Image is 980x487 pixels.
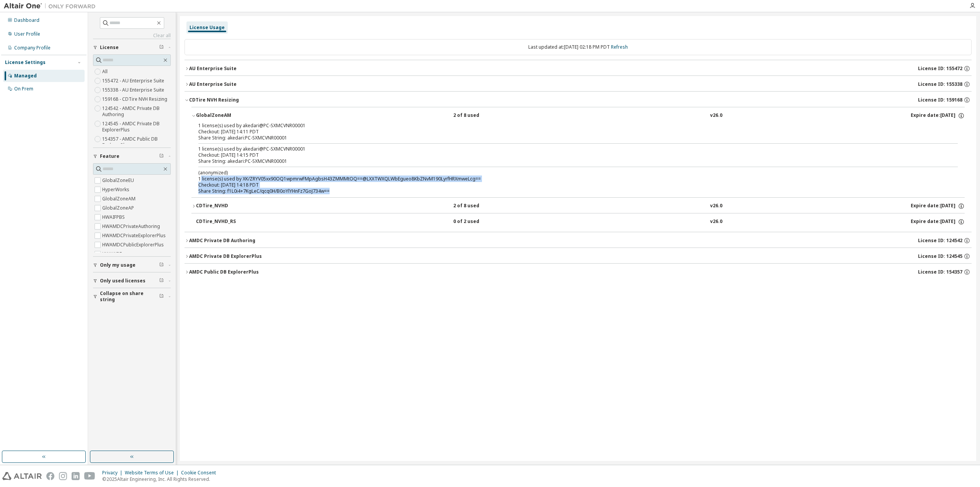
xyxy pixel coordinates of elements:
span: Clear filter [159,278,164,284]
label: All [102,67,109,76]
img: facebook.svg [46,472,54,480]
div: Share String: akedari:PC-SXMCVNR00001 [198,135,939,141]
div: Company Profile [14,45,51,51]
div: Cookie Consent [181,470,220,476]
button: CDTire_NVHD_RS0 of 2 usedv26.0Expire date:[DATE] [196,213,965,230]
label: 155338 - AU Enterprise Suite [102,85,166,95]
div: AMDC Public DB ExplorerPlus [189,269,259,275]
span: License ID: 154357 [918,269,962,275]
span: Only used licenses [100,278,145,284]
button: GlobalZoneAM2 of 8 usedv26.0Expire date:[DATE] [191,107,965,124]
button: AU Enterprise SuiteLicense ID: 155472 [185,60,972,77]
button: Only my usage [93,257,171,274]
img: Altair One [4,2,100,10]
div: AU Enterprise Suite [189,66,237,72]
span: License ID: 124542 [918,238,962,244]
div: User Profile [14,31,40,37]
div: License Settings [5,59,46,66]
div: Managed [14,73,37,79]
span: License ID: 159168 [918,97,962,103]
div: 1 license(s) used by akedari@PC-SXMCVNR00001 [198,123,939,129]
div: 0 of 2 used [453,218,522,225]
label: HWAIFPBS [102,213,126,222]
div: Share String: f1L0i4+7KgLeC/qcq0H/B0oYlYHnFz7GoJ734w== [198,188,939,194]
div: 1 license(s) used by akedari@PC-SXMCVNR00001 [198,146,939,152]
img: altair_logo.svg [2,472,42,480]
span: Feature [100,153,119,159]
label: 159168 - CDTire NVH Resizing [102,95,169,104]
div: Checkout: [DATE] 14:11 PDT [198,129,939,135]
div: Checkout: [DATE] 14:18 PDT [198,182,939,188]
div: Expire date: [DATE] [911,203,965,210]
button: AMDC Public DB ExplorerPlusLicense ID: 154357 [185,264,972,280]
div: Privacy [102,470,125,476]
button: AU Enterprise SuiteLicense ID: 155338 [185,76,972,93]
p: © 2025 Altair Engineering, Inc. All Rights Reserved. [102,476,220,482]
button: CDTire NVH ResizingLicense ID: 159168 [185,92,972,108]
label: 154357 - AMDC Public DB ExplorerPlus [102,134,171,150]
label: 124542 - AMDC Private DB Authoring [102,104,171,119]
div: Website Terms of Use [125,470,181,476]
div: License Usage [189,25,225,31]
label: GlobalZoneAM [102,194,137,203]
div: 1 license(s) used by XK/ZRYV05xx90OQ1wpmrwFMpAgbsH43ZMMMtOQ==@LXXTWXQLWbEgueo8KbZNvM190LyrfHRXmwe... [198,169,939,182]
button: Only used licenses [93,272,171,289]
div: 2 of 8 used [453,112,522,119]
div: Last updated at: [DATE] 02:18 PM PDT [185,39,972,55]
button: AMDC Private DB AuthoringLicense ID: 124542 [185,232,972,249]
span: Only my usage [100,262,136,268]
div: AU Enterprise Suite [189,81,237,87]
a: Refresh [611,44,628,50]
button: License [93,39,171,56]
div: Checkout: [DATE] 14:15 PDT [198,152,939,158]
div: v26.0 [710,112,722,119]
div: 2 of 8 used [453,203,522,210]
button: CDTire_NVHD2 of 8 usedv26.0Expire date:[DATE] [191,198,965,215]
span: Clear filter [159,44,164,51]
div: AMDC Private DB Authoring [189,238,255,244]
span: License ID: 155472 [918,66,962,72]
p: (anonymized) [198,169,939,176]
span: Clear filter [159,294,164,300]
div: CDTire_NVHD [196,203,265,210]
span: License [100,44,119,51]
label: 124545 - AMDC Private DB ExplorerPlus [102,119,171,134]
div: On Prem [14,86,33,92]
div: v26.0 [710,218,722,225]
label: GlobalZoneAP [102,203,136,213]
img: instagram.svg [59,472,67,480]
button: Feature [93,148,171,165]
div: Expire date: [DATE] [911,112,965,119]
label: 155472 - AU Enterprise Suite [102,76,166,85]
label: HWAMDCPublicExplorerPlus [102,240,165,249]
span: Collapse on share string [100,290,159,303]
label: HWAMDCPrivateAuthoring [102,222,162,231]
label: HWAWPF [102,249,123,259]
div: Dashboard [14,17,39,23]
div: CDTire NVH Resizing [189,97,239,103]
div: GlobalZoneAM [196,112,265,119]
div: v26.0 [710,203,722,210]
span: Clear filter [159,153,164,159]
a: Clear all [93,33,171,39]
label: GlobalZoneEU [102,176,136,185]
div: AMDC Private DB ExplorerPlus [189,253,262,259]
span: Clear filter [159,262,164,268]
div: Expire date: [DATE] [911,218,965,225]
div: CDTire_NVHD_RS [196,218,265,225]
button: Collapse on share string [93,288,171,305]
span: License ID: 124545 [918,253,962,259]
img: youtube.svg [84,472,95,480]
label: HyperWorks [102,185,131,194]
label: HWAMDCPrivateExplorerPlus [102,231,167,240]
button: AMDC Private DB ExplorerPlusLicense ID: 124545 [185,248,972,265]
div: Share String: akedari:PC-SXMCVNR00001 [198,158,939,164]
span: License ID: 155338 [918,81,962,87]
img: linkedin.svg [72,472,80,480]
